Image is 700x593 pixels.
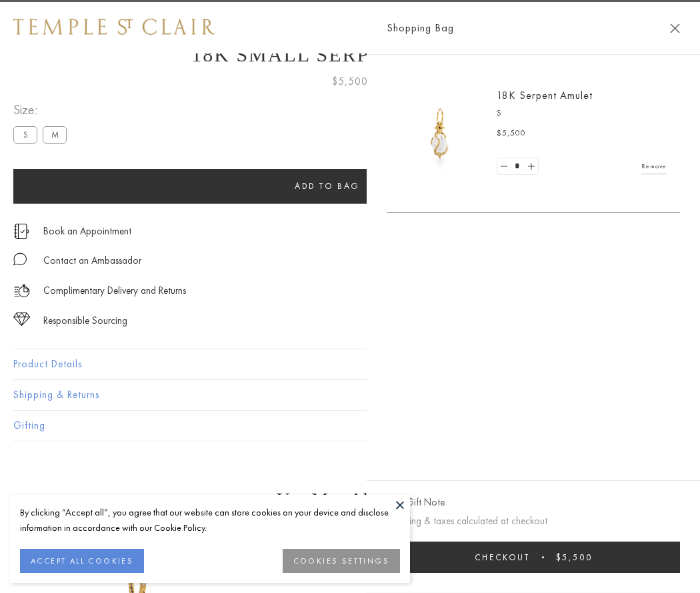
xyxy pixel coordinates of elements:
a: 18K Serpent Amulet [497,88,593,102]
span: $5,500 [497,127,526,140]
button: Add Gift Note [387,494,445,511]
img: icon_sourcing.svg [13,313,30,326]
p: Shipping & taxes calculated at checkout [387,513,680,530]
span: Checkout [475,552,530,563]
img: icon_delivery.svg [13,282,30,299]
img: icon_appointment.svg [13,224,29,239]
div: Responsible Sourcing [43,313,127,329]
span: $5,500 [332,73,368,90]
a: Book an Appointment [43,224,131,238]
a: Set quantity to 2 [524,158,537,175]
h3: You May Also Like [33,489,667,510]
img: MessageIcon-01_2.svg [13,252,27,266]
p: S [497,107,667,120]
img: Temple St. Clair [13,19,215,35]
label: M [43,126,67,143]
div: By clicking “Accept all”, you agree that our website can store cookies on your device and disclos... [20,505,400,536]
button: COOKIES SETTINGS [283,549,400,573]
span: Shopping Bag [387,19,454,37]
span: Add to bag [295,180,360,192]
button: Gifting [13,411,687,441]
div: Contact an Ambassador [43,252,141,269]
a: Remove [641,159,667,174]
h1: 18K Small Serpent Amulet [13,43,687,66]
label: S [13,126,37,143]
button: Add to bag [13,169,641,204]
button: Product Details [13,349,687,379]
button: Shipping & Returns [13,380,687,410]
button: ACCEPT ALL COOKIES [20,549,144,573]
span: Size: [13,99,72,121]
a: Set quantity to 0 [497,158,511,175]
p: Complimentary Delivery and Returns [43,282,186,299]
button: Close Shopping Bag [670,23,680,33]
span: $5,500 [556,552,593,563]
img: P51836-E11SERPPV [400,93,480,174]
button: Checkout $5,500 [387,542,680,573]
